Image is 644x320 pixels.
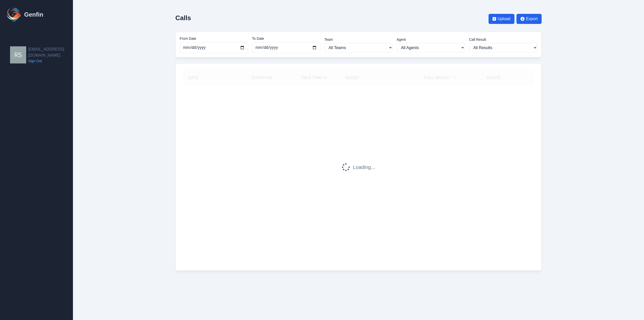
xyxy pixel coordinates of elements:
label: Call Result [469,37,537,42]
img: rsharma@aainsco.com [10,46,26,63]
h5: Date [188,75,230,81]
label: From Date [180,36,248,41]
h5: Duration [240,75,283,81]
h5: Call Result [424,75,458,81]
button: Upload [489,14,514,24]
h5: Agent [345,75,359,81]
span: ✨ [453,75,458,81]
h2: [EMAIL_ADDRESS][DOMAIN_NAME] [28,46,73,58]
span: Export [526,16,538,22]
a: Sign Out [28,58,73,63]
h5: Rules [487,75,500,81]
h5: Talk Time % [293,75,335,81]
label: Agent [397,37,465,42]
label: Team [324,37,393,42]
img: Logo [6,7,22,23]
label: To Date [252,36,320,41]
h2: Calls [175,14,191,22]
button: Export [516,14,542,24]
h1: Genfin [24,11,43,19]
span: Upload [498,16,510,22]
